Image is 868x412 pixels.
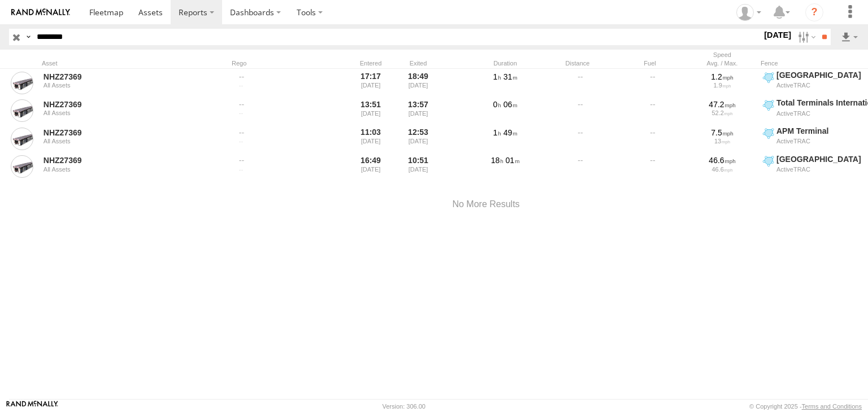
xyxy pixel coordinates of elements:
div: 18:49 [DATE] [397,70,440,96]
div: Rego [232,59,345,67]
label: Export results as... [840,29,859,45]
div: 12:53 [DATE] [397,126,440,152]
div: Version: 306.00 [383,403,426,410]
span: 49 [504,128,518,137]
div: 13:57 [DATE] [397,98,440,124]
div: Distance [544,59,611,67]
div: 16:49 [DATE] [349,154,392,180]
a: NHZ27369 [44,72,198,82]
a: Visit our Website [6,401,58,412]
img: rand-logo.svg [11,8,70,16]
div: 46.6 [690,155,754,165]
label: [DATE] [762,29,793,41]
div: © Copyright 2025 - [749,403,862,410]
div: Entered [349,59,392,67]
a: Terms and Conditions [802,403,862,410]
span: 01 [506,156,520,165]
span: 18 [491,156,504,165]
label: Search Filter Options [793,29,818,45]
div: 17:17 [DATE] [349,70,392,96]
div: Duration [471,59,539,67]
div: Exited [397,59,440,67]
div: All Assets [44,166,198,173]
span: 31 [504,72,518,81]
a: NHZ27369 [44,99,198,109]
div: Asset [42,59,200,67]
div: Zulema McIntosch [732,4,765,21]
a: NHZ27369 [44,128,198,138]
div: 46.6 [690,166,754,173]
div: 52.2 [690,109,754,116]
div: All Assets [44,138,198,144]
div: 10:51 [DATE] [397,154,440,180]
i: ? [805,3,823,21]
div: 13 [690,138,754,144]
span: 06 [504,100,518,109]
div: 1.2 [690,72,754,82]
a: NHZ27369 [44,155,198,165]
div: 13:51 [DATE] [349,98,392,124]
div: 11:03 [DATE] [349,126,392,152]
label: Search Query [24,29,33,45]
span: 1 [493,128,501,137]
div: 1.9 [690,82,754,89]
span: 1 [493,72,501,81]
div: All Assets [44,109,198,116]
span: 0 [493,100,501,109]
div: 7.5 [690,128,754,138]
div: Fuel [616,59,684,67]
div: All Assets [44,82,198,89]
div: 47.2 [690,99,754,109]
